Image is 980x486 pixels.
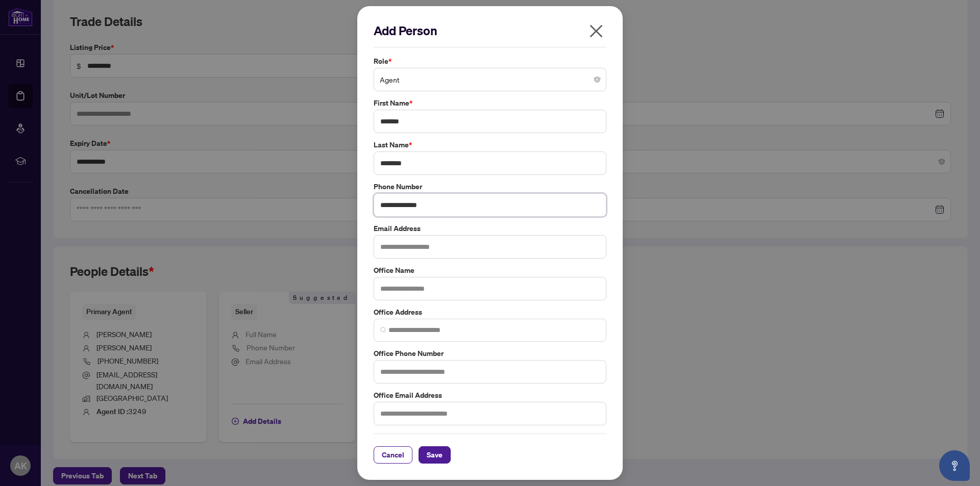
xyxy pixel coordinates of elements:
span: Cancel [382,447,404,463]
label: Office Phone Number [374,348,606,359]
label: First Name [374,97,606,109]
span: Save [427,447,443,463]
label: Office Email Address [374,390,606,401]
span: close [588,23,604,39]
label: Office Address [374,306,606,318]
button: Save [419,446,451,464]
label: Office Name [374,265,606,276]
span: Agent [380,70,600,89]
label: Role [374,56,606,67]
span: close-circle [594,76,600,83]
h2: Add Person [374,22,606,39]
label: Email Address [374,223,606,234]
label: Phone Number [374,181,606,192]
img: search_icon [380,327,386,333]
button: Cancel [374,446,412,464]
button: Open asap [939,450,970,481]
label: Last Name [374,139,606,150]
